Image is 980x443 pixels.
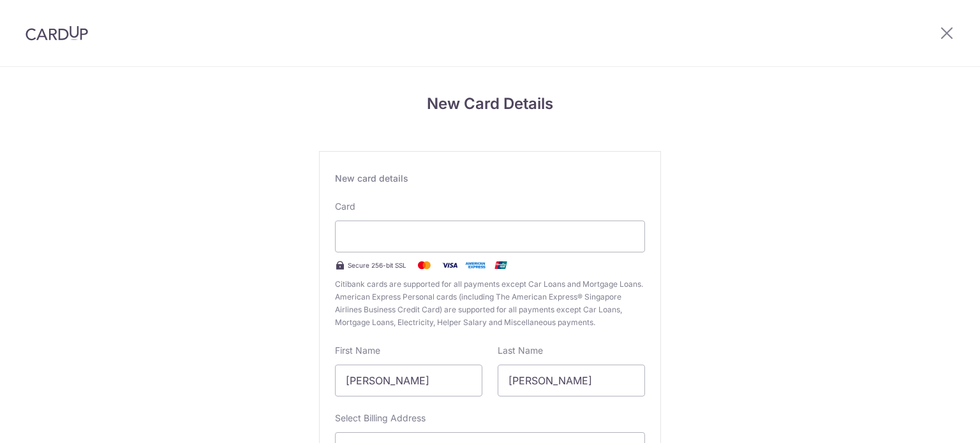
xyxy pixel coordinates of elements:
[335,365,482,396] input: Cardholder First Name
[498,344,543,357] label: Last Name
[346,229,634,244] iframe: Secure card payment input frame
[463,258,488,273] img: .alt.amex
[335,412,426,425] label: Select Billing Address
[898,405,967,437] iframe: Opens a widget where you can find more information
[412,258,437,273] img: Mastercard
[335,344,380,357] label: First Name
[335,200,355,213] label: Card
[319,92,661,115] h4: New Card Details
[348,260,406,270] span: Secure 256-bit SSL
[26,25,88,41] img: CardUp
[335,278,645,329] span: Citibank cards are supported for all payments except Car Loans and Mortgage Loans. American Expre...
[488,258,514,273] img: .alt.unionpay
[498,365,645,396] input: Cardholder Last Name
[437,258,463,273] img: Visa
[335,172,645,185] div: New card details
